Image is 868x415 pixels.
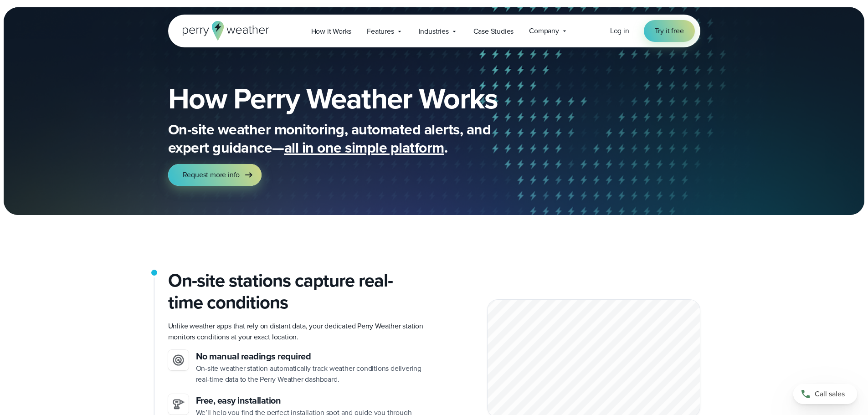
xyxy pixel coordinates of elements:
[168,120,533,157] p: On-site weather monitoring, automated alerts, and expert guidance— .
[529,26,559,36] span: Company
[311,26,352,37] span: How it Works
[303,22,360,41] a: How it Works
[610,26,629,36] a: Log in
[168,270,427,313] h2: On-site stations capture real-time conditions
[473,26,514,37] span: Case Studies
[183,169,240,180] span: Request more info
[168,164,262,186] a: Request more info
[655,26,684,36] span: Try it free
[419,26,449,37] span: Industries
[644,20,695,42] a: Try it free
[196,394,427,407] h3: Free, easy installation
[284,137,444,159] span: all in one simple platform
[168,321,427,343] p: Unlike weather apps that rely on distant data, your dedicated Perry Weather station monitors cond...
[610,26,629,36] span: Log in
[196,363,427,385] p: On-site weather station automatically track weather conditions delivering real-time data to the P...
[815,389,845,400] span: Call sales
[196,350,427,363] h3: No manual readings required
[466,22,522,41] a: Case Studies
[168,84,564,113] h1: How Perry Weather Works
[367,26,394,37] span: Features
[793,384,857,404] a: Call sales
